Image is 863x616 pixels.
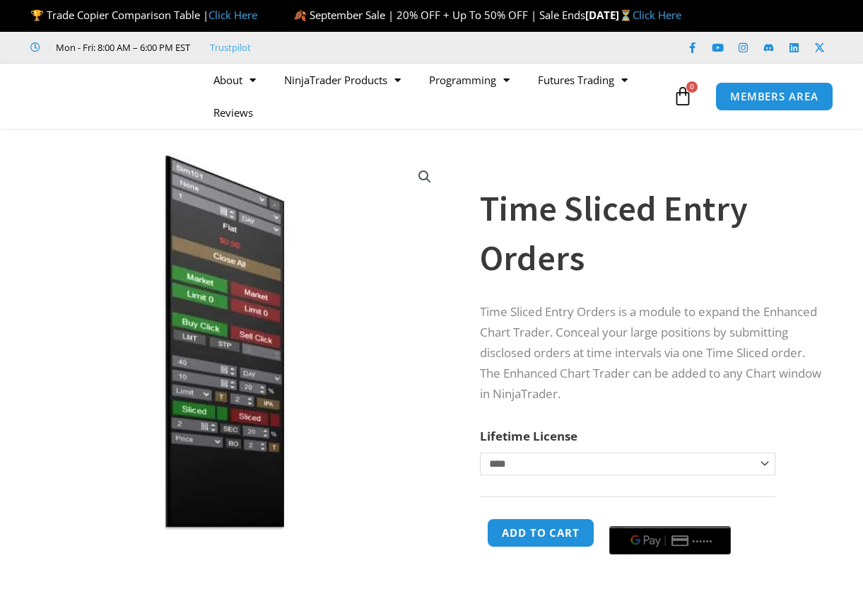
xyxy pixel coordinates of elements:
[686,81,698,93] span: 0
[199,64,669,129] nav: Menu
[28,71,180,122] img: LogoAI | Affordable Indicators – NinjaTrader
[524,64,642,96] a: Futures Trading
[585,8,633,22] strong: [DATE]
[415,64,524,96] a: Programming
[619,8,633,22] span: ⏳
[693,536,714,546] text: ••••••
[210,39,251,56] a: Trustpilot
[730,91,818,102] span: MEMBERS AREA
[293,8,585,22] span: 🍂 September Sale | 20% OFF + Up To 50% OFF | Sale Ends
[480,428,577,444] label: Lifetime License
[633,8,681,22] a: Click Here
[609,526,731,554] button: Buy with GPay
[715,82,833,111] a: MEMBERS AREA
[487,518,594,547] button: Add to cart
[652,76,714,117] a: 0
[412,164,438,190] a: View full-screen image gallery
[270,64,415,96] a: NinjaTrader Products
[11,153,448,530] img: TimeSlicedEntryOrders | Affordable Indicators – NinjaTrader
[480,184,828,283] h1: Time Sliced Entry Orders
[199,64,270,96] a: About
[52,39,190,56] span: Mon - Fri: 8:00 AM – 6:00 PM EST
[606,516,734,518] iframe: Secure payment input frame
[30,8,257,22] span: 🏆 Trade Copier Comparison Table |
[199,96,267,129] a: Reviews
[209,8,257,22] a: Click Here
[480,302,828,405] p: Time Sliced Entry Orders is a module to expand the Enhanced Chart Trader. Conceal your large posi...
